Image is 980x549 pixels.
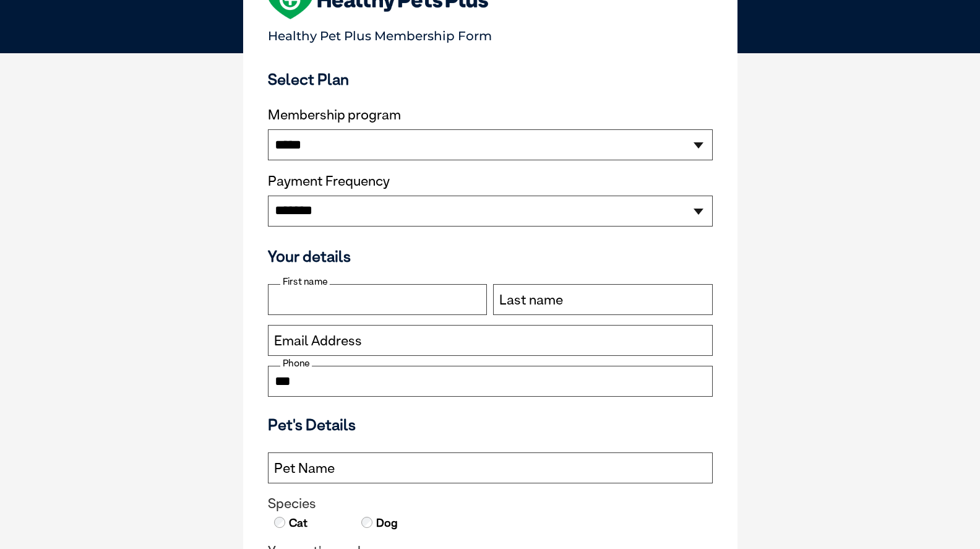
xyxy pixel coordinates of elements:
label: Email Address [274,333,362,349]
label: Last name [499,292,563,308]
label: Payment Frequency [268,173,390,189]
h3: Your details [268,247,713,266]
label: Cat [288,515,307,531]
h3: Select Plan [268,70,713,89]
h3: Pet's Details [263,415,718,434]
label: First name [280,276,330,287]
label: Membership program [268,107,713,123]
label: Phone [280,358,312,369]
legend: Species [268,496,713,512]
label: Dog [375,515,398,531]
p: Healthy Pet Plus Membership Form [268,23,713,43]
